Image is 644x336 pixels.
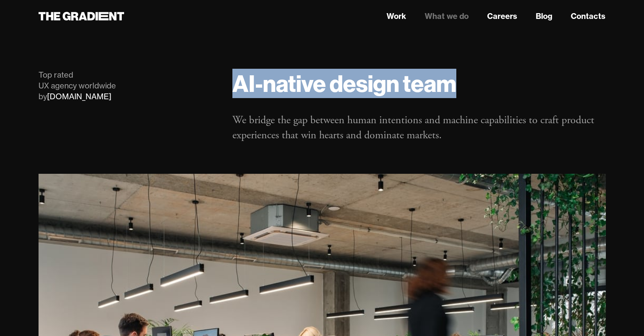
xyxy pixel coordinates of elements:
a: Contacts [571,10,605,22]
a: Blog [536,10,552,22]
div: Top rated UX agency worldwide by [39,70,217,102]
a: Careers [487,10,517,22]
a: [DOMAIN_NAME] [47,92,111,101]
p: We bridge the gap between human intentions and machine capabilities to craft product experiences ... [232,113,605,143]
a: What we do [425,10,469,22]
h1: AI-native design team [232,70,605,97]
a: Work [387,10,406,22]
